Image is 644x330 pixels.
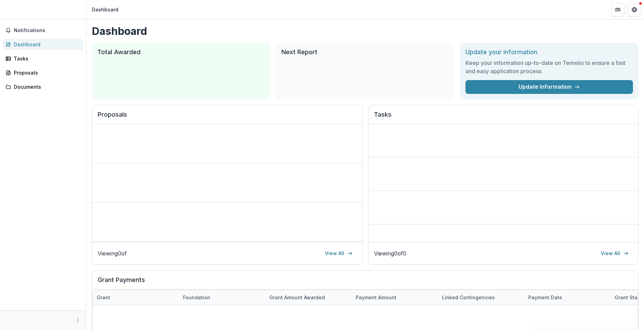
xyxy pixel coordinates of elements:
[374,249,406,258] p: Viewing 0 of 0
[321,248,357,259] a: View All
[98,276,633,289] h2: Grant Payments
[92,6,118,13] div: Dashboard
[74,316,82,324] button: More
[3,67,83,78] a: Proposals
[98,249,127,258] p: Viewing 0 of
[14,55,78,62] div: Tasks
[281,48,449,56] h2: Next Report
[89,4,121,14] nav: breadcrumb
[14,83,78,90] div: Documents
[465,48,633,56] h2: Update your information
[627,3,641,17] button: Get Help
[611,3,625,17] button: Partners
[14,69,78,76] div: Proposals
[92,25,638,37] h1: Dashboard
[465,59,633,75] h3: Keep your information up-to-date on Temelio to ensure a fast and easy application process.
[3,81,83,93] a: Documents
[14,28,80,33] span: Notifications
[3,39,83,50] a: Dashboard
[98,111,357,124] h2: Proposals
[597,248,633,259] a: View All
[14,41,78,48] div: Dashboard
[3,53,83,64] a: Tasks
[3,25,83,36] button: Notifications
[374,111,633,124] h2: Tasks
[97,48,265,56] h2: Total Awarded
[465,80,633,94] a: Update Information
